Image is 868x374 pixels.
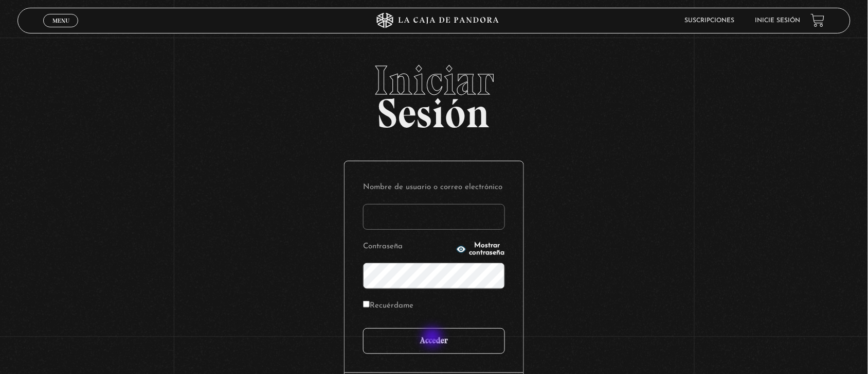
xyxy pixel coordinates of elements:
[49,26,73,33] span: Cerrar
[469,242,505,257] span: Mostrar contraseña
[363,328,505,354] input: Acceder
[17,60,851,101] span: Iniciar
[17,60,851,126] h2: Sesión
[685,18,735,24] a: Suscripciones
[456,242,505,257] button: Mostrar contraseña
[811,13,825,27] a: View your shopping cart
[755,18,801,24] a: Inicie sesión
[363,301,370,308] input: Recuérdame
[363,180,505,196] label: Nombre de usuario o correo electrónico
[363,239,453,255] label: Contraseña
[52,18,69,24] span: Menu
[363,298,413,314] label: Recuérdame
